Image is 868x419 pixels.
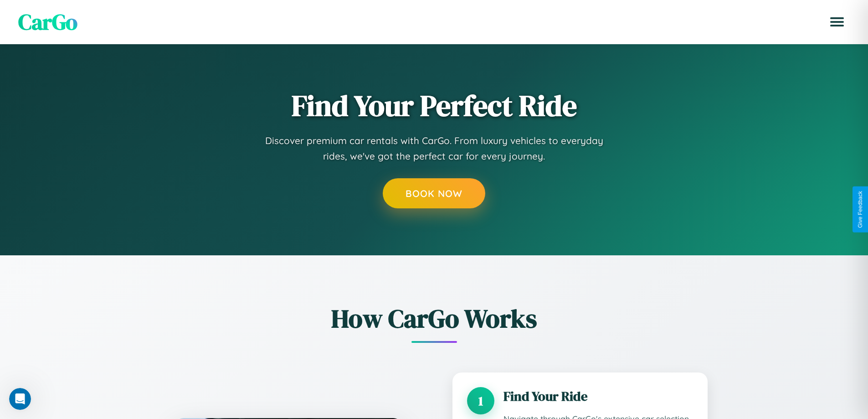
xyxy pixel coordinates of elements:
span: CarGo [18,7,77,37]
iframe: Intercom live chat [9,388,31,410]
button: Open menu [824,9,850,35]
div: 1 [467,387,494,414]
h1: Find Your Perfect Ride [292,90,577,122]
h3: Find Your Ride [503,387,693,405]
p: Discover premium car rentals with CarGo. From luxury vehicles to everyday rides, we've got the pe... [252,133,616,164]
h2: How CarGo Works [161,301,708,336]
div: Give Feedback [857,191,863,228]
button: Book Now [383,178,485,208]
